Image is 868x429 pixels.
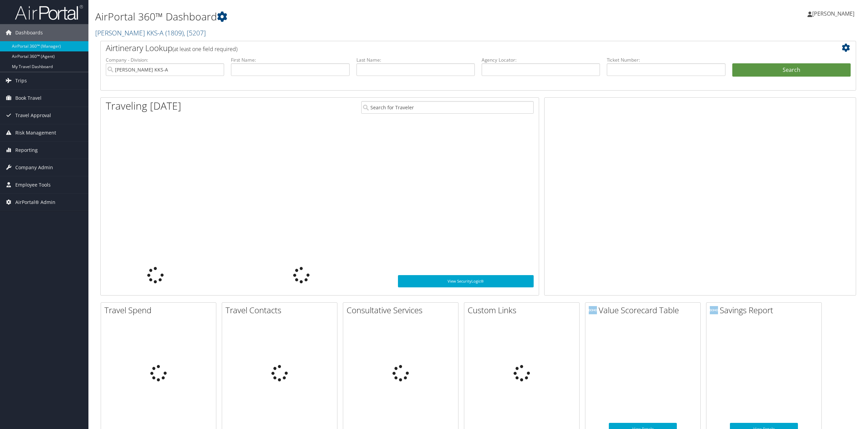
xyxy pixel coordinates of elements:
span: Dashboards [15,24,43,41]
a: [PERSON_NAME] [807,3,861,24]
button: Search [732,63,851,77]
span: [PERSON_NAME] [812,10,854,17]
h1: Traveling [DATE] [106,99,181,113]
span: Travel Approval [15,107,51,124]
img: airportal-logo.png [15,4,83,20]
h2: Travel Contacts [226,304,337,316]
span: ( 1809 ) [165,28,184,37]
span: Employee Tools [15,176,51,193]
label: Ticket Number: [607,57,725,63]
img: domo-logo.png [710,306,718,314]
span: Company Admin [15,159,53,176]
span: Trips [15,72,27,89]
span: , [ 5207 ] [184,28,206,37]
h2: Travel Spend [104,304,216,316]
h2: Value Scorecard Table [589,304,700,316]
input: Search for Traveler [361,101,534,114]
h1: AirPortal 360™ Dashboard [95,10,606,24]
span: (at least one field required) [172,45,237,53]
h2: Airtinerary Lookup [106,42,788,54]
a: View SecurityLogic® [398,275,534,287]
label: Last Name: [356,57,475,63]
img: domo-logo.png [589,306,597,314]
label: First Name: [231,57,349,63]
h2: Custom Links [468,304,579,316]
h2: Consultative Services [347,304,458,316]
a: [PERSON_NAME] KKS-A [95,28,206,37]
span: Risk Management [15,124,56,141]
label: Agency Locator: [482,57,600,63]
label: Company - Division: [106,57,224,63]
span: Reporting [15,142,38,159]
h2: Savings Report [710,304,821,316]
span: Book Travel [15,90,41,107]
span: AirPortal® Admin [15,194,55,211]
